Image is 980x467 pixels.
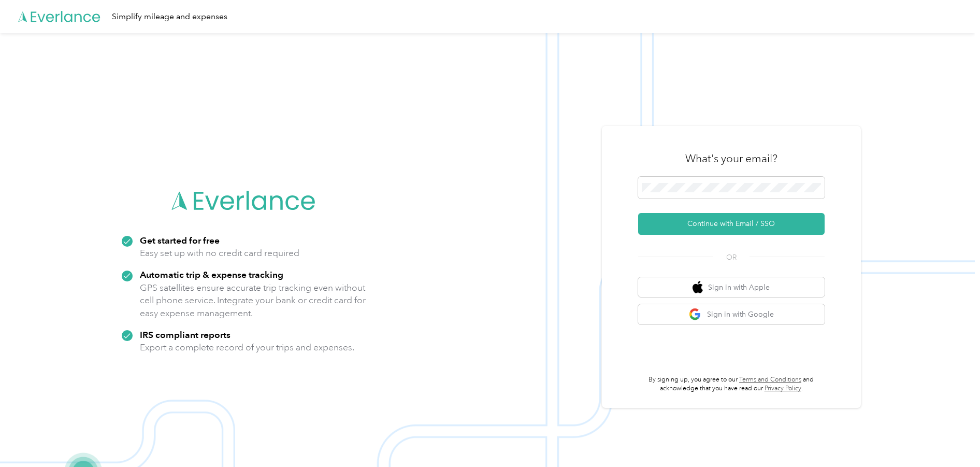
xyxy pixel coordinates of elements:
[140,341,354,354] p: Export a complete record of your trips and expenses.
[638,375,825,393] p: By signing up, you agree to our and acknowledge that you have read our .
[765,385,801,392] a: Privacy Policy
[638,277,825,298] button: apple logoSign in with Apple
[140,281,366,320] p: GPS satellites ensure accurate trip tracking even without cell phone service. Integrate your bank...
[713,252,750,263] span: OR
[638,304,825,324] button: google logoSign in with Google
[112,10,227,23] div: Simplify mileage and expenses
[140,247,299,260] p: Easy set up with no credit card required
[638,213,825,235] button: Continue with Email / SSO
[739,376,801,384] a: Terms and Conditions
[685,151,777,166] h3: What's your email?
[140,269,283,280] strong: Automatic trip & expense tracking
[693,281,703,294] img: apple logo
[140,329,230,340] strong: IRS compliant reports
[689,308,702,321] img: google logo
[140,235,220,246] strong: Get started for free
